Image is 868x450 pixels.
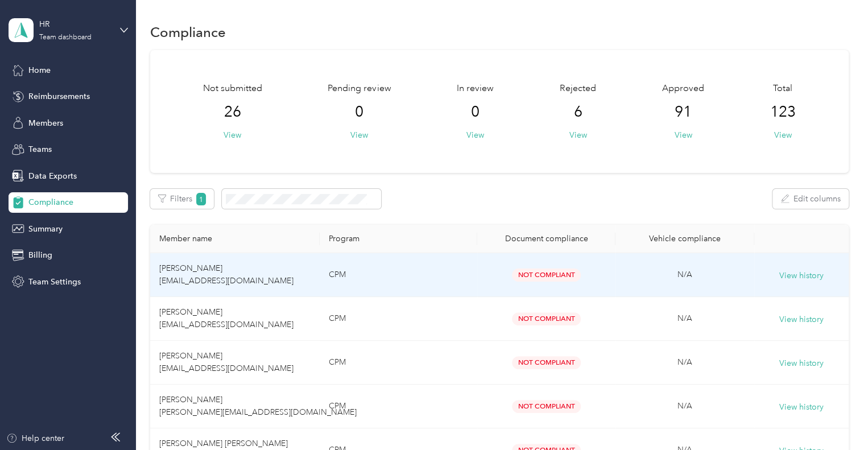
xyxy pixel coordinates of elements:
[486,234,606,243] div: Document compliance
[675,103,692,121] span: 91
[28,64,51,76] span: Home
[320,385,477,428] td: CPM
[39,34,92,41] div: Team dashboard
[6,432,64,444] button: Help center
[39,18,110,30] div: HR
[150,26,226,38] h1: Compliance
[28,276,81,288] span: Team Settings
[203,82,262,96] span: Not submitted
[774,129,792,141] button: View
[28,249,52,261] span: Billing
[779,313,824,326] button: View history
[512,400,581,413] span: Not Compliant
[512,269,581,282] span: Not Compliant
[28,117,63,129] span: Members
[224,129,241,141] button: View
[28,170,77,182] span: Data Exports
[560,82,596,96] span: Rejected
[677,313,692,323] span: N/A
[573,103,582,121] span: 6
[28,223,63,235] span: Summary
[804,386,868,450] iframe: Everlance-gr Chat Button Frame
[466,129,484,141] button: View
[28,196,73,208] span: Compliance
[773,82,792,96] span: Total
[457,82,494,96] span: In review
[625,234,745,243] div: Vehicle compliance
[677,270,692,279] span: N/A
[770,103,796,121] span: 123
[355,103,363,121] span: 0
[677,401,692,411] span: N/A
[512,312,581,325] span: Not Compliant
[159,307,294,329] span: [PERSON_NAME] [EMAIL_ADDRESS][DOMAIN_NAME]
[159,351,294,373] span: [PERSON_NAME] [EMAIL_ADDRESS][DOMAIN_NAME]
[28,90,90,102] span: Reimbursements
[196,193,206,205] span: 1
[320,297,477,341] td: CPM
[224,103,241,121] span: 26
[471,103,480,121] span: 0
[677,357,692,367] span: N/A
[159,263,294,286] span: [PERSON_NAME] [EMAIL_ADDRESS][DOMAIN_NAME]
[779,401,824,414] button: View history
[150,189,214,209] button: Filters1
[674,129,692,141] button: View
[350,129,368,141] button: View
[328,82,391,96] span: Pending review
[159,395,357,417] span: [PERSON_NAME] [PERSON_NAME][EMAIL_ADDRESS][DOMAIN_NAME]
[28,143,52,155] span: Teams
[569,129,586,141] button: View
[512,356,581,369] span: Not Compliant
[320,341,477,385] td: CPM
[779,357,824,370] button: View history
[662,82,704,96] span: Approved
[320,225,477,253] th: Program
[779,270,824,282] button: View history
[772,189,849,209] button: Edit columns
[320,253,477,297] td: CPM
[150,225,320,253] th: Member name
